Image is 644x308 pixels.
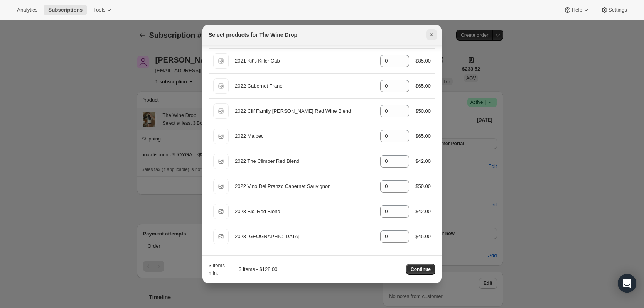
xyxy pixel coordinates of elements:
div: $50.00 [415,183,431,190]
span: Settings [609,7,627,13]
div: 2022 Vino Del Pranzo Cabernet Sauvignon [235,183,374,190]
div: $45.00 [415,233,431,240]
button: Continue [406,264,435,275]
button: Subscriptions [44,5,87,15]
div: 2022 Clif Family [PERSON_NAME] Red Wine Blend [235,107,374,115]
div: 2022 Malbec [235,132,374,140]
button: Close [426,29,437,40]
span: Help [572,7,582,13]
div: 3 items min. [209,262,227,277]
div: $42.00 [415,208,431,215]
button: Settings [596,5,632,15]
span: Continue [411,266,431,272]
span: Analytics [17,7,37,13]
div: $85.00 [415,57,431,65]
div: 2022 Cabernet Franc [235,82,374,90]
button: Help [559,5,594,15]
button: Tools [89,5,118,15]
span: Tools [93,7,105,13]
div: 2022 The Climber Red Blend [235,157,374,165]
div: $50.00 [415,107,431,115]
div: 2023 [GEOGRAPHIC_DATA] [235,233,374,240]
div: Open Intercom Messenger [618,274,636,293]
button: Analytics [12,5,42,15]
div: $42.00 [415,157,431,165]
div: $65.00 [415,132,431,140]
span: Subscriptions [48,7,83,13]
div: 2023 Bici Red Blend [235,208,374,215]
div: 2021 Kit's Killer Cab [235,57,374,65]
div: 3 items - $128.00 [230,266,277,273]
h2: Select products for The Wine Drop [209,31,297,39]
div: $65.00 [415,82,431,90]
